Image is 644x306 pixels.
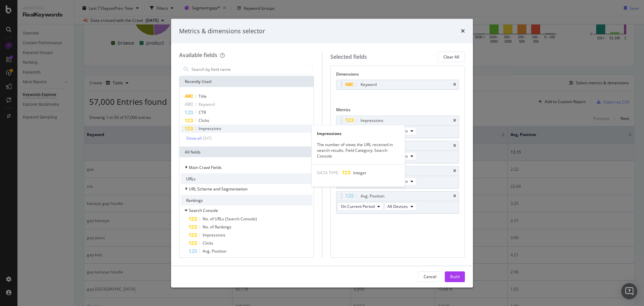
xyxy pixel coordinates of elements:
[199,110,206,115] span: CTR
[203,232,225,238] span: Impressions
[453,169,456,173] div: times
[453,194,456,198] div: times
[202,135,212,141] div: ( 5 / 7 )
[312,131,405,136] div: Impressions
[330,53,367,61] div: Selected fields
[336,80,460,90] div: Keywordtimes
[353,170,367,176] span: Integer
[336,71,460,80] div: Dimensions
[199,118,209,123] span: Clicks
[453,83,456,87] div: times
[189,208,218,213] span: Search Console
[384,203,416,211] button: All Devices
[203,240,213,246] span: Clicks
[361,81,377,88] div: Keyword
[424,274,436,279] div: Cancel
[361,117,383,124] div: Impressions
[450,274,460,279] div: Build
[181,195,312,206] div: Rankings
[445,271,465,282] button: Build
[203,248,226,254] span: Avg. Position
[453,119,456,123] div: times
[186,136,202,141] div: Show all
[189,186,248,192] span: URL Scheme and Segmentation
[338,203,383,211] button: On Current Period
[336,116,460,138] div: ImpressionstimesOn Current PeriodAll Devices
[387,204,408,209] span: All Devices
[203,224,231,230] span: No. of Rankings
[179,76,314,87] div: Recently Used
[191,64,312,74] input: Search by field name
[189,165,222,170] span: Main Crawl Fields
[199,93,207,99] span: Title
[453,144,456,148] div: times
[181,173,312,184] div: URLs
[199,101,215,107] span: Keyword
[461,27,465,36] div: times
[336,107,460,115] div: Metrics
[418,271,442,282] button: Cancel
[336,191,460,214] div: Avg. PositiontimesOn Current PeriodAll Devices
[312,142,405,159] div: The number of views the URL received in search results. Field Category: Search Console
[361,193,384,200] div: Avg. Position
[443,54,459,60] div: Clear All
[179,51,217,59] div: Available fields
[199,126,221,131] span: Impressions
[621,283,637,299] div: Open Intercom Messenger
[341,204,375,209] span: On Current Period
[179,27,265,36] div: Metrics & dimensions selector
[179,146,314,157] div: All fields
[203,216,257,222] span: No. of URLs (Search Console)
[438,51,465,62] button: Clear All
[171,19,473,288] div: modal
[317,170,339,176] span: DATA TYPE:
